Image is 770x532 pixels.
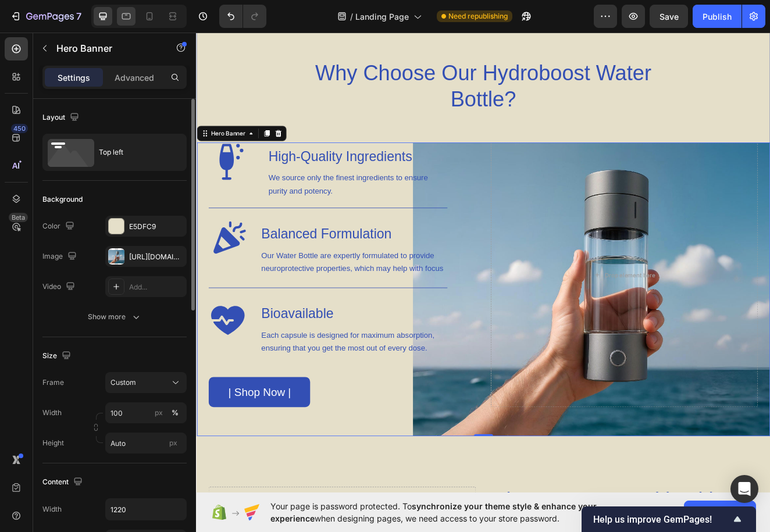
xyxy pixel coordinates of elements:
[42,438,64,448] label: Height
[355,10,409,23] span: Landing Page
[270,500,642,524] span: Your page is password protected. To when designing pages, we need access to your store password.
[219,5,266,28] div: Undo/Redo
[11,124,28,133] div: 450
[9,213,28,222] div: Beta
[5,5,87,28] button: 7
[42,249,79,265] div: Image
[42,504,62,515] div: Width
[42,348,73,364] div: Size
[15,122,62,133] div: Hero Banner
[105,402,187,423] input: px%
[129,282,184,292] div: Add...
[115,72,154,84] p: Advanced
[105,372,187,393] button: Custom
[42,306,187,327] button: Show more
[593,512,744,526] button: Show survey - Help us improve GemPages!
[730,475,758,503] div: Open Intercom Messenger
[56,41,155,55] p: Hero Banner
[169,438,177,447] span: px
[106,499,186,520] input: Auto
[660,12,679,22] span: Save
[693,5,742,28] button: Publish
[42,194,83,205] div: Background
[196,29,770,496] iframe: Design area
[42,279,77,295] div: Video
[703,10,732,23] div: Publish
[152,406,166,420] button: %
[448,11,508,22] span: Need republishing
[99,139,170,166] div: Top left
[110,377,136,388] span: Custom
[172,408,179,418] div: %
[88,311,142,323] div: Show more
[497,295,558,304] div: Drop element here
[76,9,81,23] p: 7
[350,10,353,23] span: /
[42,377,64,388] label: Frame
[650,5,688,28] button: Save
[129,222,184,232] div: E5DFC9
[129,252,184,262] div: [URL][DOMAIN_NAME]
[42,110,81,126] div: Layout
[105,433,187,454] input: px
[593,514,730,525] span: Help us improve GemPages!
[168,406,182,420] button: px
[42,219,77,234] div: Color
[42,474,85,490] div: Content
[42,408,62,418] label: Width
[684,501,756,524] button: Allow access
[270,501,597,523] span: synchronize your theme style & enhance your experience
[58,72,90,84] p: Settings
[155,408,163,418] div: px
